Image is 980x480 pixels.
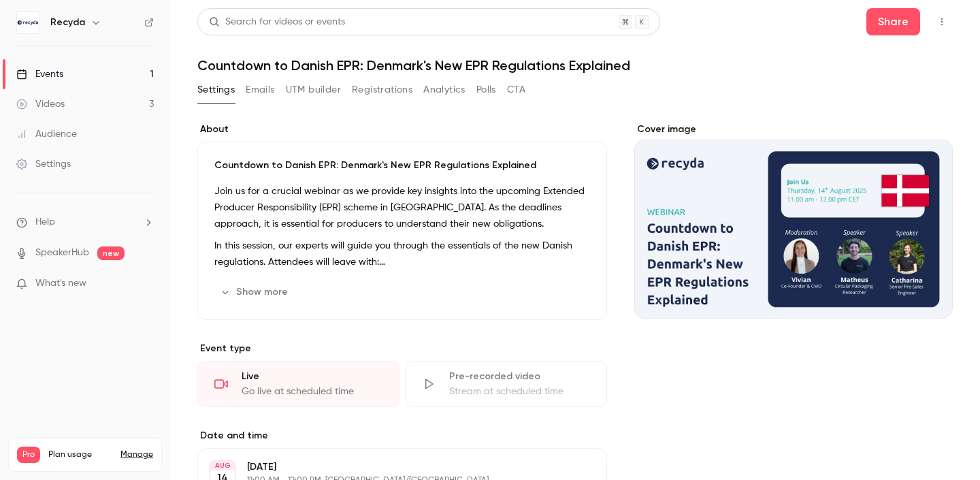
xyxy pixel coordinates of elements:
div: Settings [16,157,71,171]
p: In this session, our experts will guide you through the essentials of the new Danish regulations.... [214,238,590,270]
button: Polls [476,79,496,101]
span: What's new [35,276,86,291]
span: new [97,246,125,260]
a: SpeakerHub [35,246,89,260]
div: Pre-recorded video [449,370,590,383]
button: Show more [214,281,296,303]
button: Settings [197,79,235,101]
div: AUG [210,461,235,470]
img: Recyda [17,12,39,33]
div: Search for videos or events [209,15,345,29]
a: Manage [120,449,153,460]
label: About [197,123,607,136]
button: Emails [246,79,274,101]
span: Plan usage [48,449,112,460]
div: LiveGo live at scheduled time [197,361,399,407]
div: Videos [16,97,65,111]
p: [DATE] [247,460,535,474]
div: Events [16,67,63,81]
section: Cover image [634,123,953,319]
span: Pro [17,447,40,463]
label: Cover image [634,123,953,136]
button: UTM builder [286,79,341,101]
button: Share [866,8,920,35]
button: Analytics [423,79,465,101]
div: Stream at scheduled time [449,385,590,398]
h1: Countdown to Danish EPR: Denmark's New EPR Regulations Explained [197,57,953,74]
div: Audience [16,127,77,141]
div: Live [242,370,382,383]
p: Countdown to Danish EPR: Denmark's New EPR Regulations Explained [214,159,590,172]
h6: Recyda [50,16,85,29]
span: Help [35,215,55,229]
label: Date and time [197,429,607,443]
button: CTA [507,79,525,101]
div: Go live at scheduled time [242,385,382,398]
p: Event type [197,342,607,355]
button: Registrations [352,79,412,101]
li: help-dropdown-opener [16,215,154,229]
p: Join us for a crucial webinar as we provide key insights into the upcoming Extended Producer Resp... [214,183,590,232]
div: Pre-recorded videoStream at scheduled time [405,361,607,407]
